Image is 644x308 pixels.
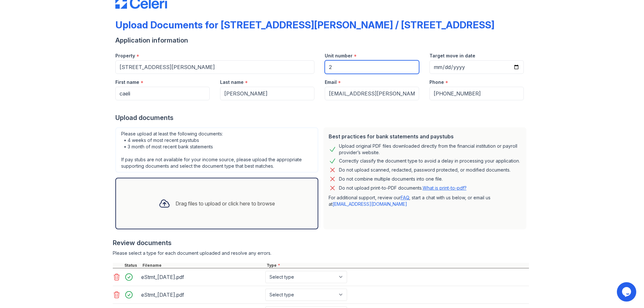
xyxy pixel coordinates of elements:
[115,113,529,122] div: Upload documents
[113,238,529,247] div: Review documents
[617,282,638,302] iframe: chat widget
[429,53,475,59] label: Target move in date
[339,143,521,156] div: Upload original PDF files downloaded directly from the financial institution or payroll provider’...
[339,175,443,183] div: Do not combine multiple documents into one file.
[141,290,263,300] div: eStmt_[DATE].pdf
[115,19,494,31] div: Upload Documents for [STREET_ADDRESS][PERSON_NAME] / [STREET_ADDRESS]
[265,263,529,268] div: Type
[115,127,318,173] div: Please upload at least the following documents: • 4 weeks of most recent paystubs • 3 month of mo...
[141,263,265,268] div: Filename
[220,79,244,85] label: Last name
[175,200,275,207] div: Drag files to upload or click here to browse
[339,185,467,191] p: Do not upload print-to-PDF documents.
[329,133,521,140] div: Best practices for bank statements and paystubs
[329,194,521,207] p: For additional support, review our , start a chat with us below, or email us at
[339,166,511,174] div: Do not upload scanned, redacted, password protected, or modified documents.
[115,36,529,45] div: Application information
[401,195,409,200] a: FAQ
[423,185,467,191] a: What is print-to-pdf?
[325,53,353,59] label: Unit number
[325,79,337,85] label: Email
[123,263,141,268] div: Status
[333,201,407,207] a: [EMAIL_ADDRESS][DOMAIN_NAME]
[429,79,444,85] label: Phone
[113,250,529,256] div: Please select a type for each document uploaded and resolve any errors.
[141,272,263,282] div: eStmt_[DATE].pdf
[115,53,135,59] label: Property
[115,79,139,85] label: First name
[339,157,520,165] div: Correctly classify the document type to avoid a delay in processing your application.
